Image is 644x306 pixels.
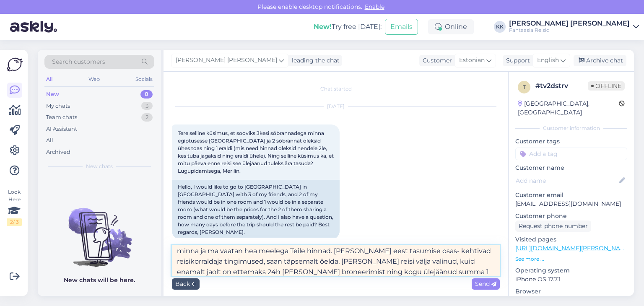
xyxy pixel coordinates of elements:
[141,113,153,122] div: 2
[515,148,627,160] input: Add a tag
[46,113,77,122] div: Team chats
[46,136,53,145] div: All
[515,200,627,208] p: [EMAIL_ADDRESS][DOMAIN_NAME]
[288,56,340,65] div: leading the chat
[46,102,70,110] div: My chats
[172,278,200,290] div: Back
[515,124,627,132] div: Customer information
[176,56,277,65] span: [PERSON_NAME] [PERSON_NAME]
[38,193,161,268] img: No chats
[515,275,627,284] p: iPhone OS 17.7.1
[419,56,452,65] div: Customer
[515,244,631,252] a: [URL][DOMAIN_NAME][PERSON_NAME]
[475,280,496,288] span: Send
[140,90,153,99] div: 0
[314,22,382,32] div: Try free [DATE]:
[172,180,340,239] div: Hello, I would like to go to [GEOGRAPHIC_DATA] in [GEOGRAPHIC_DATA] with 3 of my friends, and 2 o...
[494,21,506,33] div: KK
[178,130,335,174] span: Tere selline küsimus, et sooviks 3kesi sǒbrannadega minna egiptusesse [GEOGRAPHIC_DATA] ja 2 söbr...
[172,245,500,276] textarea: Tere, tänan [PERSON_NAME] päringu eest. Palun täpsustage mis kuupäeval soovite reisile minna ja m...
[7,57,23,73] img: Askly Logo
[64,276,135,285] p: New chats will be here.
[515,287,627,296] p: Browser
[523,84,526,90] span: t
[516,176,618,185] input: Add name
[172,103,500,110] div: [DATE]
[86,163,113,170] span: New chats
[141,102,153,110] div: 3
[314,23,332,31] b: New!
[509,20,639,34] a: [PERSON_NAME] [PERSON_NAME]Fantaasia Reisid
[515,137,627,146] p: Customer tags
[46,148,70,156] div: Archived
[515,235,627,244] p: Visited pages
[46,90,59,99] div: New
[515,212,627,220] p: Customer phone
[515,191,627,200] p: Customer email
[503,56,530,65] div: Support
[515,220,591,232] div: Request phone number
[515,266,627,275] p: Operating system
[134,74,154,85] div: Socials
[535,81,588,91] div: # tv2dstrv
[385,19,418,35] button: Emails
[52,57,105,66] span: Search customers
[459,56,485,65] span: Estonian
[515,163,627,172] p: Customer name
[509,27,630,34] div: Fantaasia Reisid
[172,85,500,93] div: Chat started
[7,218,22,226] div: 2 / 3
[7,188,22,226] div: Look Here
[87,74,101,85] div: Web
[574,55,626,66] div: Archive chat
[537,56,559,65] span: English
[362,3,387,10] span: Enable
[515,255,627,263] p: See more ...
[509,20,630,27] div: [PERSON_NAME] [PERSON_NAME]
[44,74,54,85] div: All
[428,19,474,34] div: Online
[518,99,619,117] div: [GEOGRAPHIC_DATA], [GEOGRAPHIC_DATA]
[46,125,77,133] div: AI Assistant
[588,81,625,91] span: Offline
